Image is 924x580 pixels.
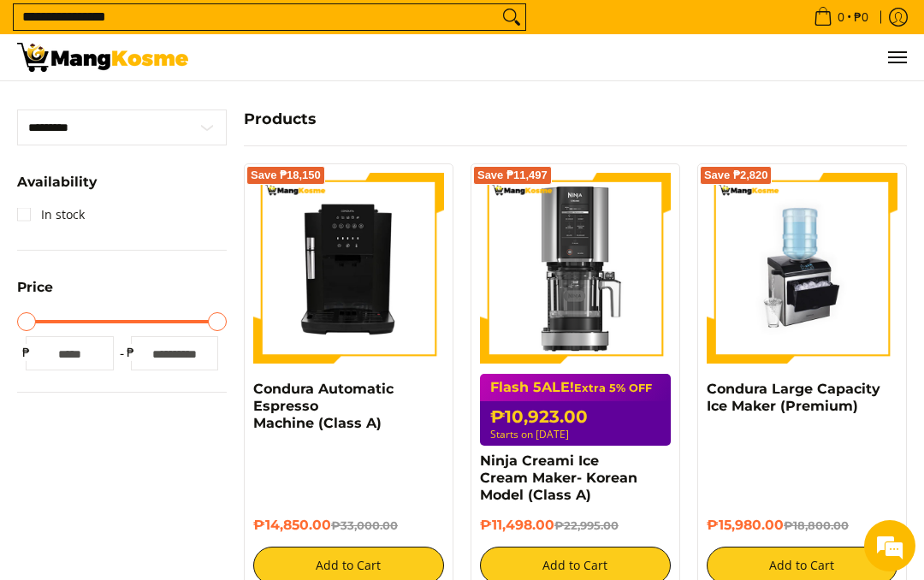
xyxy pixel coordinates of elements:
del: ₱33,000.00 [331,518,398,532]
a: Condura Automatic Espresso Machine (Class A) [253,381,394,431]
span: We're online! [99,178,236,351]
a: Condura Large Capacity Ice Maker (Premium) [707,381,880,414]
div: Chat with us now [89,96,287,118]
summary: Open [17,281,53,307]
img: Condura Automatic Espresso Machine (Class A) [253,173,444,364]
a: Ninja Creami Ice Cream Maker- Korean Model (Class A) [480,453,637,503]
span: Price [17,281,53,294]
h4: Products [244,109,907,128]
button: Menu [886,34,907,80]
ul: Customer Navigation [205,34,907,80]
span: Availability [17,175,97,189]
span: • [808,8,874,27]
a: In stock [17,201,85,228]
h6: ₱14,850.00 [253,517,444,535]
del: ₱18,800.00 [784,518,849,532]
img: Search: 6 results found for &quot;espresso machine&quot; | Mang Kosme [17,43,188,72]
h6: ₱15,980.00 [707,517,897,535]
span: ₱0 [851,11,871,23]
span: 0 [835,11,847,23]
span: Save ₱11,497 [477,170,548,181]
h6: ₱11,498.00 [480,517,671,535]
span: Save ₱2,820 [704,170,768,181]
div: Minimize live chat window [281,9,322,50]
img: https://mangkosme.com/products/condura-large-capacity-ice-maker-premium [707,173,897,364]
span: ₱ [122,344,139,361]
span: ₱ [17,344,34,361]
del: ₱22,995.00 [554,518,619,532]
span: Save ₱18,150 [251,170,321,181]
button: Search [498,4,525,30]
img: ninja-creami-ice-cream-maker-gray-korean-model-full-view-mang-kosme [480,173,671,364]
textarea: Type your message and hit 'Enter' [9,393,326,453]
nav: Main Menu [205,34,907,80]
summary: Open [17,175,97,202]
